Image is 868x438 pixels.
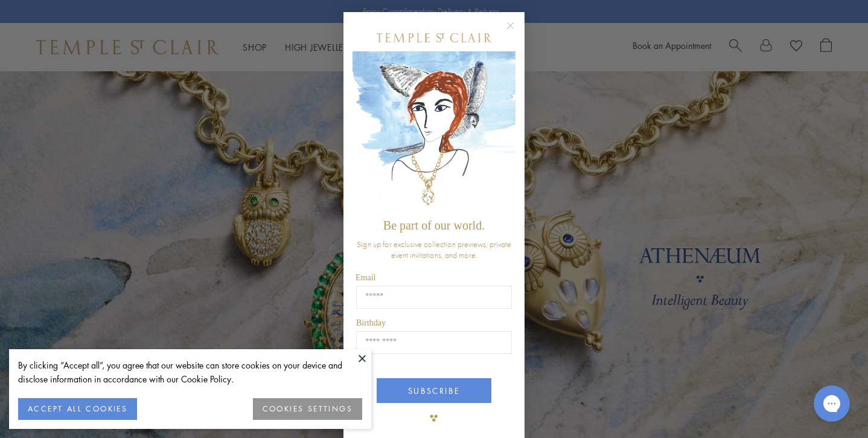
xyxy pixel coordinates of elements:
[808,381,856,426] iframe: Gorgias live chat messenger
[18,398,137,420] button: ACCEPT ALL COOKIES
[356,286,512,309] input: Email
[356,318,386,327] span: Birthday
[356,273,375,282] span: Email
[422,406,446,430] img: TSC
[377,378,491,403] button: SUBSCRIBE
[18,358,362,386] div: By clicking “Accept all”, you agree that our website can store cookies on your device and disclos...
[353,51,515,213] img: c4a9eb12-d91a-4d4a-8ee0-386386f4f338.jpeg
[377,33,491,42] img: Temple St. Clair
[253,398,362,420] button: COOKIES SETTINGS
[509,24,524,39] button: Close dialog
[357,239,511,260] span: Sign up for exclusive collection previews, private event invitations, and more.
[383,219,485,232] span: Be part of our world.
